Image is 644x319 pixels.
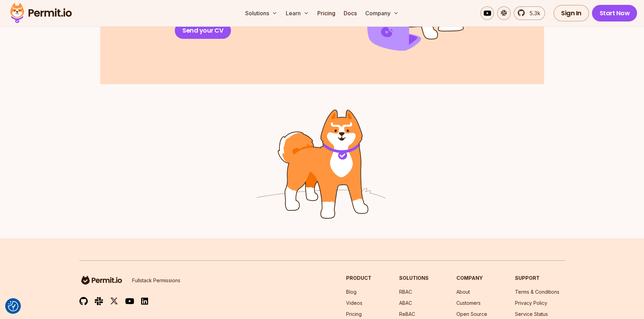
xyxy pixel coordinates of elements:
a: Start Now [592,5,637,21]
p: Fullstack Permissions [132,277,180,284]
span: 5.3k [525,9,540,17]
img: linkedin [141,297,148,305]
a: Blog [346,289,357,295]
a: ABAC [399,300,412,306]
button: Solutions [242,6,280,20]
a: Terms & Conditions [515,289,559,295]
a: Sign In [553,5,589,21]
a: About [456,289,470,295]
img: github [79,297,88,305]
button: Company [362,6,402,20]
img: slack [95,296,103,306]
a: 5.3k [514,6,545,20]
img: Permit logo [7,1,75,25]
a: Pricing [315,6,338,20]
img: logo [79,275,124,286]
a: RBAC [399,289,412,295]
a: Videos [346,300,362,306]
a: Open Source [456,311,487,317]
h3: Product [346,275,371,282]
a: Privacy Policy [515,300,547,306]
a: Docs [341,6,360,20]
img: youtube [125,297,134,305]
h3: Support [515,275,565,282]
a: Service Status [515,311,548,317]
button: Learn [283,6,312,20]
a: Customers [456,300,481,306]
a: Pricing [346,311,362,317]
img: twitter [110,297,118,305]
a: Send your CV [175,22,231,39]
h3: Solutions [399,275,429,282]
h3: Company [456,275,487,282]
a: ReBAC [399,311,415,317]
button: Consent Preferences [8,301,18,311]
img: Revisit consent button [8,301,18,311]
